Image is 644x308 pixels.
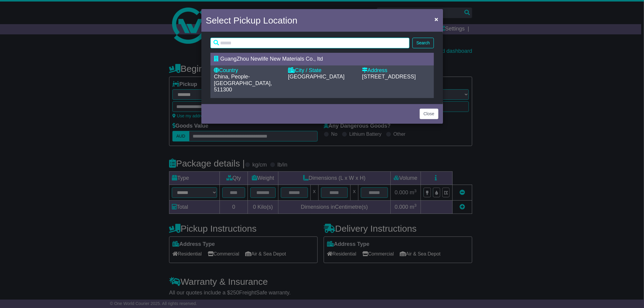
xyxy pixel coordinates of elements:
span: [GEOGRAPHIC_DATA] [288,74,344,80]
span: China, People-[GEOGRAPHIC_DATA], 511300 [214,74,272,93]
button: Close [420,109,438,119]
span: GuangZhou Newlife New Materials Co., ltd [220,56,323,62]
div: City / State [288,67,356,74]
h4: Select Pickup Location [206,14,298,27]
span: [STREET_ADDRESS] [362,74,416,80]
div: Address [362,67,430,74]
button: Close [431,13,441,25]
span: × [434,16,438,23]
div: Country [214,67,282,74]
button: Search [412,38,434,48]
